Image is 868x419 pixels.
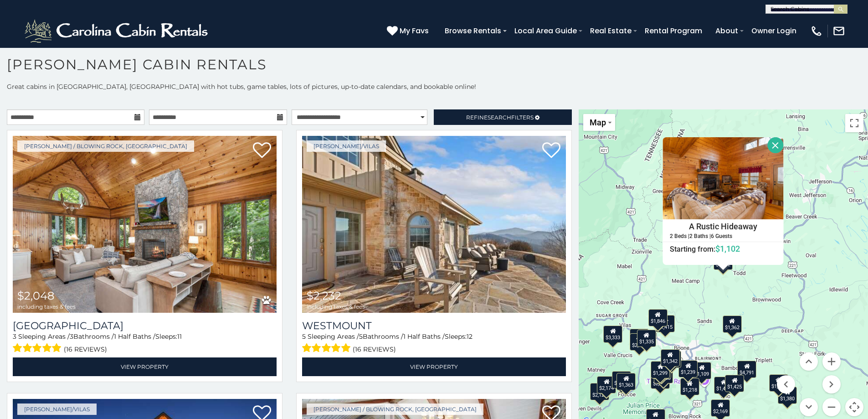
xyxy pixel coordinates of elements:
[302,136,566,313] img: Westmount
[434,109,571,125] a: RefineSearchFilters
[488,114,511,121] span: Search
[604,326,623,343] div: $3,333
[663,219,783,233] h4: A Rustic Hideaway
[711,399,730,416] div: $2,169
[663,219,784,253] a: A Rustic Hideaway 2 Beds | 2 Baths | 6 Guests Starting from:$1,102
[353,343,396,355] span: (16 reviews)
[822,398,841,416] button: Zoom out
[693,362,712,379] div: $1,109
[307,140,386,152] a: [PERSON_NAME]/Vilas
[679,360,698,378] div: $1,239
[13,136,277,313] a: Chimney Island $2,048 including taxes & fees
[359,332,363,341] span: 5
[590,118,606,127] span: Map
[822,375,841,393] button: Move right
[800,352,818,371] button: Move up
[651,372,670,389] div: $2,048
[13,357,277,376] a: View Property
[723,316,742,333] div: $1,362
[747,23,801,39] a: Owner Login
[690,233,711,239] h5: 2 Baths |
[177,332,182,341] span: 11
[253,141,271,160] a: Add to favorites
[714,377,734,394] div: $1,409
[670,233,690,239] h5: 2 Beds |
[711,23,743,39] a: About
[822,352,841,371] button: Zoom in
[654,366,673,383] div: $3,063
[810,25,823,37] img: phone-regular-white.png
[769,374,788,391] div: $1,406
[630,328,649,346] div: $2,513
[13,320,277,332] a: [GEOGRAPHIC_DATA]
[307,289,341,302] span: $2,232
[663,244,783,253] h6: Starting from:
[651,361,670,378] div: $1,299
[403,332,445,341] span: 1 Half Baths /
[302,320,566,332] a: Westmount
[597,376,616,393] div: $2,174
[656,315,675,332] div: $1,415
[13,320,277,332] h3: Chimney Island
[845,398,863,416] button: Map camera controls
[17,140,194,152] a: [PERSON_NAME] / Blowing Rock, [GEOGRAPHIC_DATA]
[652,362,672,379] div: $2,160
[663,137,784,219] img: A Rustic Hideaway
[711,233,733,239] h5: 6 Guests
[648,309,668,326] div: $1,846
[302,357,566,376] a: View Property
[307,304,365,310] span: including taxes & fees
[440,23,506,39] a: Browse Rentals
[661,349,680,367] div: $1,342
[70,332,73,341] span: 3
[800,398,818,416] button: Move down
[725,374,745,392] div: $1,425
[17,403,97,415] a: [PERSON_NAME]/Vilas
[17,304,76,310] span: including taxes & fees
[510,23,581,39] a: Local Area Guide
[832,25,845,37] img: mail-regular-white.png
[307,403,483,415] a: [PERSON_NAME] / Blowing Rock, [GEOGRAPHIC_DATA]
[387,25,431,37] a: My Favs
[637,330,656,347] div: $1,335
[768,137,784,153] button: Close
[114,332,155,341] span: 1 Half Baths /
[586,23,636,39] a: Real Estate
[612,371,631,388] div: $2,496
[302,332,306,341] span: 5
[13,332,277,355] div: Sleeping Areas / Bathrooms / Sleeps:
[662,350,681,367] div: $1,290
[542,141,560,160] a: Add to favorites
[583,114,615,131] button: Change map style
[13,136,277,313] img: Chimney Island
[400,25,429,36] span: My Favs
[640,23,707,39] a: Rental Program
[591,383,610,400] div: $2,121
[302,136,566,313] a: Westmount $2,232 including taxes & fees
[777,375,795,393] button: Move left
[716,243,740,253] span: $1,102
[630,333,649,351] div: $2,041
[467,332,473,341] span: 12
[302,332,566,355] div: Sleeping Areas / Bathrooms / Sleeps:
[845,114,863,132] button: Toggle fullscreen view
[13,332,16,341] span: 3
[17,289,54,302] span: $2,048
[617,372,636,390] div: $1,363
[738,361,757,378] div: $4,791
[466,114,534,121] span: Refine Filters
[680,378,699,395] div: $1,218
[23,17,212,45] img: White-1-2.png
[64,343,107,355] span: (16 reviews)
